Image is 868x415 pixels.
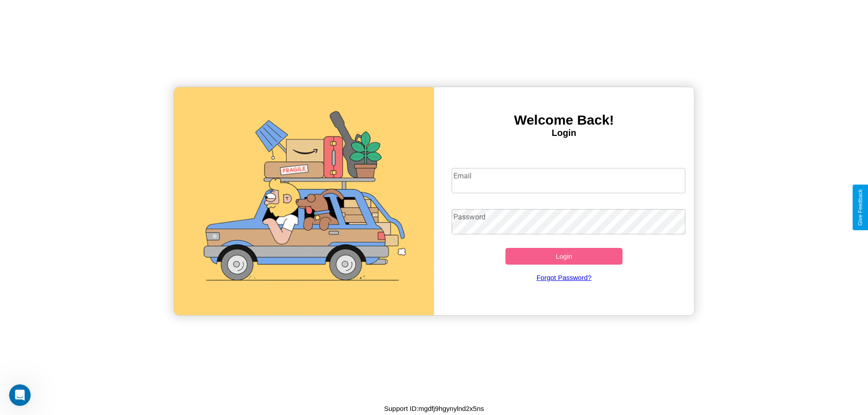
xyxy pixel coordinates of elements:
[9,384,31,406] iframe: Intercom live chat
[505,248,623,265] button: Login
[447,265,681,290] a: Forgot Password?
[174,87,434,315] img: gif
[434,112,694,128] h3: Welcome Back!
[434,128,694,138] h4: Login
[384,402,484,415] p: Support ID: mgdfj9hgynylnd2x5ns
[857,189,863,226] div: Give Feedback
